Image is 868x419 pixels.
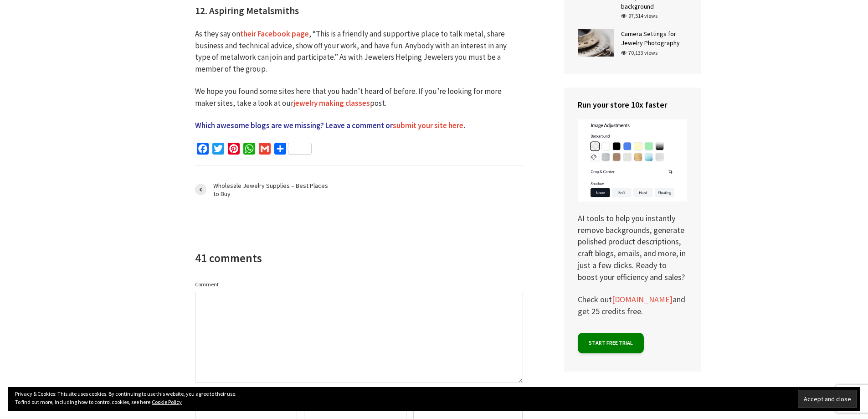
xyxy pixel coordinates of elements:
p: As they say on , “This is a friendly and supportive place to talk metal, share business and techn... [195,28,523,75]
a: Gmail [257,143,272,158]
img: tab_keywords_by_traffic_grey.svg [91,53,98,60]
a: submit your site here [393,120,463,131]
a: Start free trial [578,333,644,353]
img: logo_orange.svg [15,15,22,22]
p: We hope you found some sites here that you hadn’t heard of before. If you’re looking for more mak... [195,86,523,109]
a: Camera Settings for Jewelry Photography [621,30,680,47]
label: Comment [195,282,219,287]
div: 70,133 views [621,49,657,57]
a: jewelry making classes [293,98,370,109]
a: Facebook [195,143,211,158]
a: Twitter [211,143,226,158]
p: AI tools to help you instantly remove backgrounds, generate polished product descriptions, craft ... [578,119,687,283]
h4: Run your store 10x faster [578,99,687,110]
div: Privacy & Cookies: This site uses cookies. By continuing to use this website, you agree to their ... [8,387,860,411]
div: 97,514 views [621,12,657,20]
a: WhatsApp [241,143,257,158]
strong: 12. Aspiring Metalsmiths [195,5,299,17]
div: Domain Overview [35,54,82,60]
strong: Which awesome blogs are we missing? Leave a comment or . [195,120,465,131]
a: their Facebook page [240,29,309,39]
img: tab_domain_overview_orange.svg [25,53,32,60]
span: Wholesale Jewelry Supplies – Best Places to Buy [213,181,328,198]
img: website_grey.svg [15,24,22,31]
p: Check out and get 25 credits free. [578,294,687,317]
input: Accept and close [798,390,857,408]
a: Share [272,143,313,158]
div: Keywords by Traffic [101,54,154,60]
a: [DOMAIN_NAME] [612,294,673,305]
a: Cookie Policy [152,398,182,405]
a: Wholesale Jewelry Supplies – Best Places to Buy [195,181,359,198]
h4: 41 comments [195,251,262,266]
a: Pinterest [226,143,241,158]
div: Domain: [DOMAIN_NAME] [24,24,100,31]
div: v 4.0.25 [26,15,45,22]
